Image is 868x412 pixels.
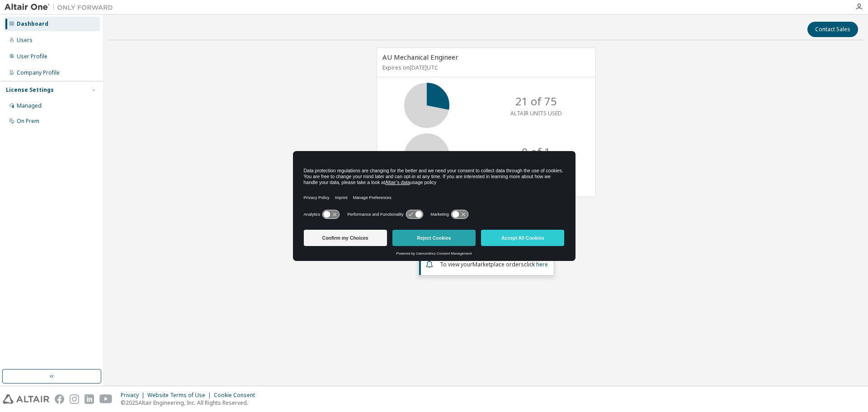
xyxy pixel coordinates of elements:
[382,64,588,71] p: Expires on [DATE] UTC
[382,52,458,62] span: AU Mechanical Engineer
[70,394,79,404] img: instagram.svg
[536,260,548,268] a: here
[807,22,858,37] button: Contact Sales
[85,394,94,404] img: linkedin.svg
[17,69,60,76] div: Company Profile
[6,86,54,94] div: License Settings
[121,392,147,399] div: Privacy
[147,392,214,399] div: Website Terms of Use
[5,3,118,12] img: Altair One
[99,394,113,404] img: youtube.svg
[17,20,48,28] div: Dashboard
[121,399,260,407] p: © 2025 Altair Engineering, Inc. All Rights Reserved.
[17,53,47,60] div: User Profile
[522,144,551,160] p: 0 of 1
[17,37,33,44] div: Users
[17,118,39,125] div: On Prem
[17,102,42,109] div: Managed
[440,260,548,268] span: To view your click
[55,394,64,404] img: facebook.svg
[472,260,524,268] em: Marketplace orders
[214,392,260,399] div: Cookie Consent
[3,394,49,404] img: altair_logo.svg
[510,109,562,117] p: ALTAIR UNITS USED
[515,94,557,109] p: 21 of 75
